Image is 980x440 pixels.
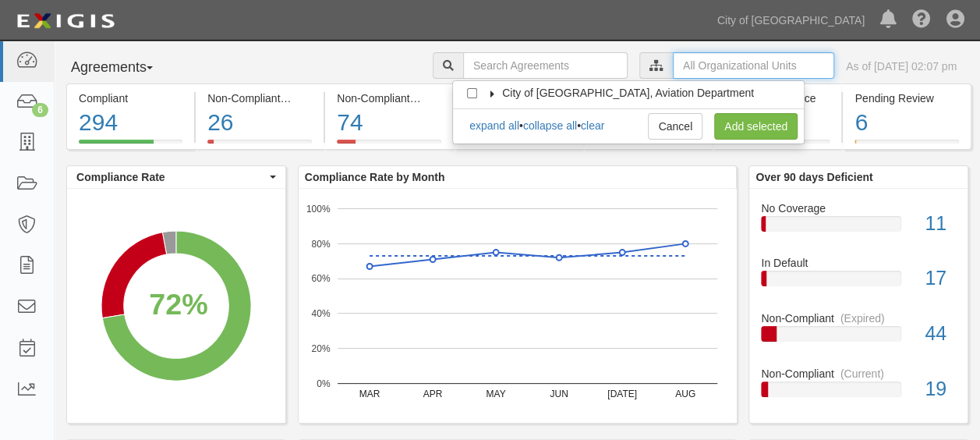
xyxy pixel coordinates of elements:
text: MAR [359,389,380,399]
text: [DATE] [607,389,637,399]
div: 44 [913,320,968,348]
div: 19 [913,375,968,403]
div: 294 [79,106,182,140]
i: Help Center - Complianz [912,11,931,30]
img: logo-5460c22ac91f19d4615b14bd174203de0afe785f0fc80cf4dbbc73dc1793850b.png [12,7,119,35]
text: 60% [311,273,330,284]
text: MAY [486,389,505,399]
svg: A chart. [67,189,285,423]
a: Pending Review6 [843,140,971,152]
b: Over 90 days Deficient [755,171,872,183]
a: No Coverage11 [761,200,956,256]
div: 17 [913,264,968,293]
div: 6 [854,106,958,140]
a: expand all [469,119,519,132]
div: 26 [207,106,312,140]
a: Add selected [714,113,798,140]
div: Compliant [79,90,182,106]
div: Non-Compliant (Expired) [337,90,441,106]
a: Cancel [648,113,702,140]
a: Non-Compliant(Expired)44 [761,310,956,366]
input: Search Agreements [463,52,628,79]
div: Non-Compliant (Current) [207,90,312,106]
text: AUG [675,389,695,399]
div: 72% [149,284,207,326]
text: 0% [317,378,331,389]
div: Pending Review [854,90,958,106]
text: APR [423,389,442,399]
span: City of [GEOGRAPHIC_DATA], Aviation Department [502,87,754,99]
a: clear [581,119,604,132]
a: Expiring Insurance42 [713,140,841,152]
a: In Default47 [584,140,712,152]
button: Agreements [66,52,183,83]
div: As of [DATE] 02:07 pm [846,59,957,74]
div: In Default [749,255,968,271]
div: (Expired) [840,310,885,326]
a: Non-Compliant(Expired)74 [325,140,453,152]
a: City of [GEOGRAPHIC_DATA] [709,5,872,36]
div: 6 [32,103,48,117]
a: No Coverage12 [455,140,582,152]
div: (Current) [840,366,884,381]
span: Compliance Rate [76,169,266,185]
text: JUN [550,389,568,399]
div: 11 [913,210,968,238]
div: Non-Compliant [749,366,968,381]
text: 20% [311,343,330,354]
a: Non-Compliant(Current)19 [761,366,956,410]
div: (Current) [286,90,330,106]
div: (Expired) [416,90,461,106]
input: All Organizational Units [673,52,834,79]
a: Non-Compliant(Current)26 [196,140,324,152]
div: 74 [337,106,441,140]
text: 80% [311,238,330,249]
div: Non-Compliant [749,310,968,326]
a: collapse all [523,119,577,132]
div: • • [469,118,604,133]
text: 40% [311,308,330,319]
button: Compliance Rate [67,166,285,188]
div: No Coverage [749,200,968,216]
b: Compliance Rate by Month [305,171,445,183]
a: In Default17 [761,255,956,310]
svg: A chart. [299,189,737,423]
text: 100% [306,203,331,214]
a: Compliant294 [66,140,194,152]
